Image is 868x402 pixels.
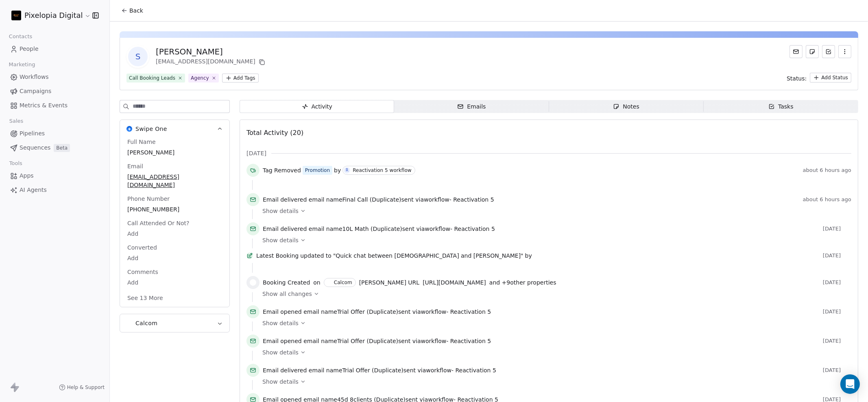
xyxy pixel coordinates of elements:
[313,278,320,287] span: on
[20,87,51,96] span: Campaigns
[120,314,229,332] button: CalcomCalcom
[823,252,851,259] span: [DATE]
[24,10,83,21] span: Pixelopia Digital
[126,195,171,203] span: Phone Number
[127,254,222,262] span: Add
[120,120,229,138] button: Swipe OneSwipe One
[7,42,103,56] a: People
[346,167,349,174] div: R
[300,252,331,260] span: updated to
[5,30,36,43] span: Contacts
[7,70,103,84] a: Workflows
[263,367,307,374] span: Email delivered
[456,367,496,374] span: Reactivation 5
[263,309,302,315] span: Email opened
[263,366,496,374] span: email name sent via workflow -
[787,74,807,83] span: Status:
[7,169,103,183] a: Apps
[128,47,148,66] span: S
[342,367,403,374] span: Trial Offer (Duplicate)
[20,186,47,194] span: AI Agents
[768,102,794,111] div: Tasks
[5,59,39,71] span: Marketing
[450,309,491,315] span: Reactivation 5
[263,337,491,345] span: email name sent via workflow -
[7,99,103,112] a: Metrics & Events
[453,196,494,203] span: Reactivation 5
[116,3,148,18] button: Back
[359,278,420,287] span: [PERSON_NAME] URL
[20,101,68,110] span: Metrics & Events
[246,149,266,157] span: [DATE]
[126,162,145,170] span: Email
[191,74,209,82] div: Agency
[263,308,491,316] span: email name sent via workflow -
[122,291,168,305] button: See 13 More
[129,74,175,82] div: Call Booking Leads
[263,196,494,204] span: email name sent via workflow -
[20,143,50,152] span: Sequences
[823,367,851,374] span: [DATE]
[263,166,301,174] span: Tag Removed
[334,166,341,174] span: by
[262,207,846,215] a: Show details
[263,278,310,287] span: Booking Created
[127,148,222,156] span: [PERSON_NAME]
[135,319,157,327] span: Calcom
[262,236,299,244] span: Show details
[126,138,157,146] span: Full Name
[262,378,299,386] span: Show details
[337,338,398,344] span: Trial Offer (Duplicate)
[6,115,27,127] span: Sales
[840,374,860,394] div: Open Intercom Messenger
[250,279,256,286] img: calcom.png
[126,126,132,132] img: Swipe One
[263,338,302,344] span: Email opened
[262,290,846,298] a: Show all changes
[263,226,307,232] span: Email delivered
[20,45,39,53] span: People
[7,141,103,154] a: SequencesBeta
[6,157,26,169] span: Tools
[256,252,299,260] span: Latest Booking
[305,167,330,174] div: Promotion
[156,57,267,67] div: [EMAIL_ADDRESS][DOMAIN_NAME]
[823,309,851,315] span: [DATE]
[342,226,402,232] span: 10L Math (Duplicate)
[7,85,103,98] a: Campaigns
[11,11,21,20] img: 422123981_747274550308078_6734304175735197476_n.jpg
[262,207,299,215] span: Show details
[126,219,191,227] span: Call Attended Or Not?
[222,74,259,83] button: Add Tags
[454,226,495,232] span: Reactivation 5
[823,226,851,232] span: [DATE]
[127,278,222,287] span: Add
[823,338,851,344] span: [DATE]
[126,268,160,276] span: Comments
[59,384,105,391] a: Help & Support
[54,144,70,152] span: Beta
[525,252,532,260] span: by
[457,102,486,111] div: Emails
[450,338,491,344] span: Reactivation 5
[10,9,87,22] button: Pixelopia Digital
[803,167,851,174] span: about 6 hours ago
[823,279,851,286] span: [DATE]
[337,309,398,315] span: Trial Offer (Duplicate)
[262,319,299,327] span: Show details
[156,46,267,57] div: [PERSON_NAME]
[120,138,229,307] div: Swipe OneSwipe One
[7,183,103,197] a: AI Agents
[333,252,523,260] span: "Quick chat between [DEMOGRAPHIC_DATA] and [PERSON_NAME]"
[126,320,132,326] img: Calcom
[353,167,411,173] div: Reactivation 5 workflow
[263,225,495,233] span: email name sent via workflow -
[803,196,851,203] span: about 6 hours ago
[67,384,105,391] span: Help & Support
[334,280,352,285] div: Calcom
[20,172,34,180] span: Apps
[127,173,222,189] span: [EMAIL_ADDRESS][DOMAIN_NAME]
[810,73,851,83] button: Add Status
[127,230,222,238] span: Add
[263,196,307,203] span: Email delivered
